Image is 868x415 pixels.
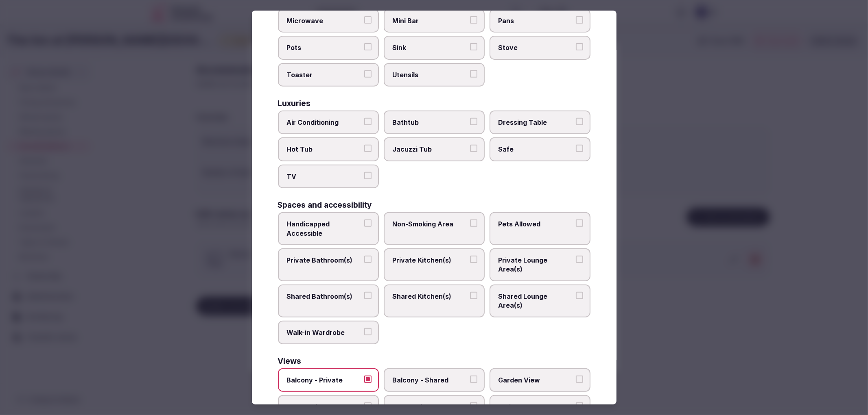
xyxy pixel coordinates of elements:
[470,70,477,78] button: Utensils
[393,16,468,25] span: Mini Bar
[393,70,468,79] span: Utensils
[364,256,372,263] button: Private Bathroom(s)
[287,376,362,385] span: Balcony - Private
[498,145,573,154] span: Safe
[498,16,573,25] span: Pans
[364,172,372,179] button: TV
[576,402,583,410] button: Patio
[470,402,477,410] button: Ocean View
[364,376,372,383] button: Balcony - Private
[393,43,468,52] span: Sink
[287,219,362,238] span: Handicapped Accessible
[393,256,468,265] span: Private Kitchen(s)
[364,118,372,125] button: Air Conditioning
[576,219,583,227] button: Pets Allowed
[498,402,573,411] span: Patio
[364,70,372,78] button: Toaster
[287,328,362,337] span: Walk-in Wardrobe
[470,118,477,125] button: Bathtub
[576,43,583,50] button: Stove
[393,402,468,411] span: Ocean View
[498,292,573,310] span: Shared Lounge Area(s)
[470,43,477,50] button: Sink
[576,145,583,152] button: Safe
[470,145,477,152] button: Jacuzzi Tub
[498,256,573,274] span: Private Lounge Area(s)
[364,16,372,24] button: Microwave
[576,292,583,299] button: Shared Lounge Area(s)
[576,376,583,383] button: Garden View
[287,70,362,79] span: Toaster
[287,172,362,181] span: TV
[498,118,573,127] span: Dressing Table
[287,43,362,52] span: Pots
[278,100,311,107] h3: Luxuries
[576,118,583,125] button: Dressing Table
[393,118,468,127] span: Bathtub
[470,256,477,263] button: Private Kitchen(s)
[498,219,573,228] span: Pets Allowed
[393,219,468,228] span: Non-Smoking Area
[278,357,302,365] h3: Views
[364,402,372,410] button: Nature View
[278,201,372,209] h3: Spaces and accessibility
[287,292,362,301] span: Shared Bathroom(s)
[470,219,477,227] button: Non-Smoking Area
[393,292,468,301] span: Shared Kitchen(s)
[498,43,573,52] span: Stove
[364,145,372,152] button: Hot Tub
[576,256,583,263] button: Private Lounge Area(s)
[364,292,372,299] button: Shared Bathroom(s)
[287,16,362,25] span: Microwave
[470,16,477,24] button: Mini Bar
[393,376,468,385] span: Balcony - Shared
[393,145,468,154] span: Jacuzzi Tub
[287,402,362,411] span: Nature View
[287,118,362,127] span: Air Conditioning
[364,43,372,50] button: Pots
[287,145,362,154] span: Hot Tub
[498,376,573,385] span: Garden View
[470,292,477,299] button: Shared Kitchen(s)
[470,376,477,383] button: Balcony - Shared
[364,219,372,227] button: Handicapped Accessible
[576,16,583,24] button: Pans
[364,328,372,335] button: Walk-in Wardrobe
[287,256,362,265] span: Private Bathroom(s)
